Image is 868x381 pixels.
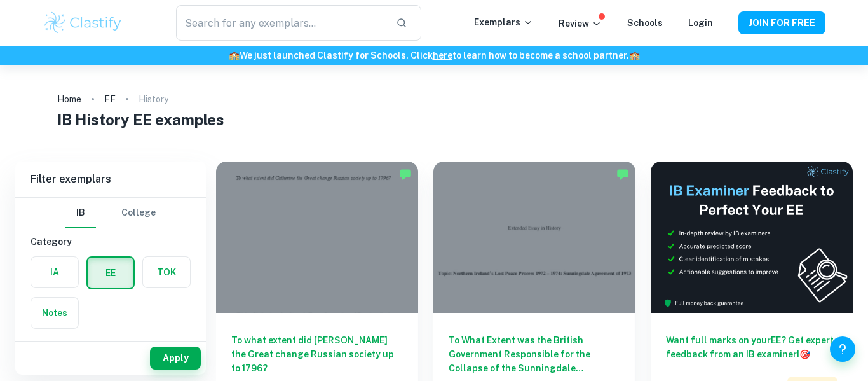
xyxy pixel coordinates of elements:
button: College [121,198,156,228]
h6: Want full marks on your EE ? Get expert feedback from an IB examiner! [666,333,837,361]
img: Clastify logo [43,10,123,36]
a: Home [57,90,81,108]
span: 🏫 [629,50,640,60]
h6: Filter exemplars [15,162,206,197]
button: JOIN FOR FREE [738,11,825,34]
h6: Category [31,235,191,249]
button: IA [31,257,78,287]
img: Thumbnail [651,162,853,313]
p: History [139,92,168,106]
button: EE [88,258,133,288]
img: Marked [399,168,412,181]
button: IB [65,198,96,228]
h1: IB History EE examples [57,108,811,131]
h6: To what extent did [PERSON_NAME] the Great change Russian society up to 1796? [231,333,403,375]
img: Marked [616,168,629,181]
p: Review [559,17,602,31]
input: Search for any exemplars... [176,5,386,41]
h6: We just launched Clastify for Schools. Click to learn how to become a school partner. [3,48,865,62]
h6: To What Extent was the British Government Responsible for the Collapse of the Sunningdale Agreeme... [449,333,620,375]
a: Login [688,18,713,28]
a: here [433,50,452,60]
span: 🎯 [799,349,810,359]
button: Help and Feedback [830,336,855,362]
a: EE [104,90,116,108]
button: TOK [143,257,190,287]
a: Schools [627,18,663,28]
div: Filter type choice [65,198,156,228]
button: Apply [150,347,201,370]
p: Exemplars [474,15,533,29]
button: Notes [31,298,78,328]
span: 🏫 [229,50,240,60]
